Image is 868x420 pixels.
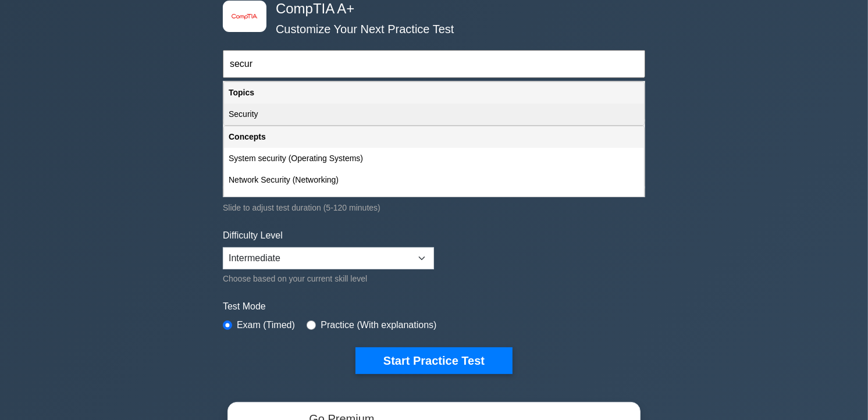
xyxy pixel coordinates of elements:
label: Exam (Timed) [237,318,295,332]
label: Practice (With explanations) [321,318,436,332]
div: Topics [224,82,644,104]
label: Test Mode [223,300,645,314]
button: Start Practice Test [355,347,513,374]
div: Slide to adjust test duration (5-120 minutes) [223,201,645,215]
label: Difficulty Level [223,229,283,243]
div: Choose based on your current skill level [223,272,434,286]
div: Authentication (Security) [224,191,644,212]
div: Concepts [224,126,644,148]
div: System security (Operating Systems) [224,148,644,169]
h4: CompTIA A+ [271,1,588,17]
div: Network Security (Networking) [224,169,644,191]
div: Security [224,104,644,125]
input: Start typing to filter on topic or concept... [223,50,645,78]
